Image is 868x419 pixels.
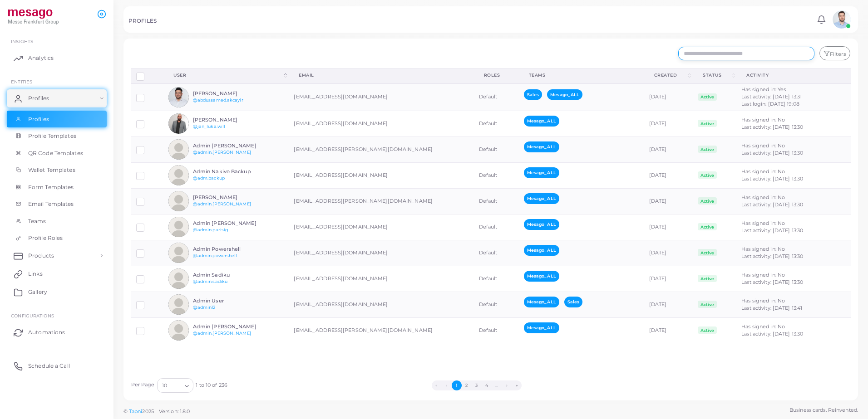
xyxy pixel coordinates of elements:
[289,188,473,214] td: [EMAIL_ADDRESS][PERSON_NAME][DOMAIN_NAME]
[512,380,522,390] button: Go to last page
[644,317,693,343] td: [DATE]
[474,317,519,343] td: Default
[7,247,107,265] a: Products
[741,150,803,156] span: Last activity: [DATE] 13:30
[474,292,519,317] td: Default
[482,380,492,390] button: Go to page 4
[28,252,54,260] span: Products
[168,87,189,107] img: avatar
[654,72,687,78] div: Created
[698,120,717,127] span: Active
[698,223,717,230] span: Active
[698,171,717,179] span: Active
[7,323,107,341] a: Automations
[524,141,559,152] span: Mesago_ALL
[741,86,786,93] span: Has signed in: Yes
[819,46,850,61] button: Filters
[193,220,260,226] h6: Admin [PERSON_NAME]
[7,213,107,230] a: Teams
[289,162,473,188] td: [EMAIL_ADDRESS][DOMAIN_NAME]
[644,240,693,266] td: [DATE]
[28,362,70,370] span: Schedule a Call
[741,93,802,100] span: Last activity: [DATE] 13:31
[7,145,107,162] a: QR Code Templates
[741,101,799,107] span: Last login: [DATE] 19:08
[193,305,216,310] a: @admin12
[193,97,243,102] a: @abdussamed.akcayir
[168,139,189,160] img: avatar
[741,117,785,123] span: Has signed in: No
[168,268,189,289] img: avatar
[7,265,107,283] a: Links
[741,323,785,330] span: Has signed in: No
[741,272,785,278] span: Has signed in: No
[28,94,49,102] span: Profiles
[7,49,107,67] a: Analytics
[452,380,462,390] button: Go to page 1
[564,297,583,307] span: Sales
[168,217,189,237] img: avatar
[524,245,559,255] span: Mesago_ALL
[128,18,157,24] h5: PROFILES
[129,408,143,414] a: Tapni
[157,378,193,393] div: Search for option
[741,168,785,175] span: Has signed in: No
[830,10,853,29] a: avatar
[28,270,43,278] span: Links
[28,132,76,140] span: Profile Templates
[698,197,717,205] span: Active
[547,89,582,100] span: Mesago_ALL
[644,111,693,136] td: [DATE]
[28,200,74,208] span: Email Templates
[789,406,858,414] span: Business cards. Reinvented.
[289,214,473,240] td: [EMAIL_ADDRESS][DOMAIN_NAME]
[698,249,717,256] span: Active
[289,317,473,343] td: [EMAIL_ADDRESS][PERSON_NAME][DOMAIN_NAME]
[741,246,785,252] span: Has signed in: No
[524,322,559,333] span: Mesago_ALL
[524,271,559,281] span: Mesago_ALL
[168,320,189,341] img: avatar
[168,165,189,185] img: avatar
[462,380,472,390] button: Go to page 2
[28,288,47,296] span: Gallery
[524,297,559,307] span: Mesago_ALL
[826,68,851,83] th: Action
[502,380,512,390] button: Go to next page
[524,89,542,100] span: Sales
[142,408,153,415] span: 2025
[289,292,473,317] td: [EMAIL_ADDRESS][DOMAIN_NAME]
[11,313,54,318] span: Configurations
[7,229,107,247] a: Profile Roles
[193,169,260,175] h6: Admin Nakivo Backup
[193,175,225,180] a: @adm.backup
[193,201,251,206] a: @admin.[PERSON_NAME]
[11,79,32,84] span: ENTITIES
[524,116,559,126] span: Mesago_ALL
[289,83,473,111] td: [EMAIL_ADDRESS][DOMAIN_NAME]
[168,294,189,315] img: avatar
[7,195,107,213] a: Email Templates
[193,253,237,258] a: @admin.powershell
[193,272,260,278] h6: Admin Sadiku
[474,162,519,188] td: Default
[474,188,519,214] td: Default
[168,113,189,134] img: avatar
[7,357,107,375] a: Schedule a Call
[193,227,228,232] a: @admin.parisig
[193,279,227,284] a: @admin.sadiku
[8,9,59,25] a: logo
[644,188,693,214] td: [DATE]
[193,124,226,129] a: @jan_luka.will
[644,214,693,240] td: [DATE]
[7,111,107,128] a: Profiles
[524,167,559,178] span: Mesago_ALL
[7,161,107,179] a: Wallet Templates
[173,72,282,78] div: User
[193,331,251,336] a: @admin.[PERSON_NAME]
[698,93,717,101] span: Active
[741,220,785,226] span: Has signed in: No
[227,380,726,390] ul: Pagination
[289,266,473,292] td: [EMAIL_ADDRESS][DOMAIN_NAME]
[28,149,83,157] span: QR Code Templates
